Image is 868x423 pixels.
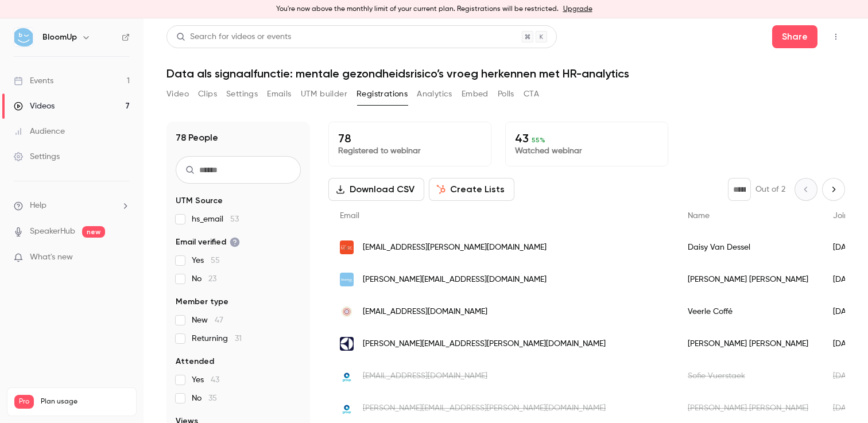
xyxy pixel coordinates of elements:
a: SpeakerHub [30,226,75,238]
span: 55 [211,257,220,265]
li: help-dropdown-opener [14,200,130,212]
p: Registered to webinar [338,145,482,157]
button: Download CSV [328,178,424,201]
span: 31 [235,335,242,343]
h1: Data als signaalfunctie: mentale gezondheidsrisico’s vroeg herkennen met HR-analytics [166,67,845,80]
p: Out of 2 [755,184,785,195]
button: Clips [198,85,217,103]
p: Watched webinar [515,145,658,157]
div: Videos [14,100,55,112]
button: Polls [498,85,514,103]
button: Next page [822,178,845,201]
button: Share [772,25,817,48]
span: Attended [176,356,214,367]
span: 47 [215,316,223,324]
button: Registrations [356,85,408,103]
img: thecircleofwellbeing.be [340,305,354,319]
div: [PERSON_NAME] [PERSON_NAME] [676,328,821,360]
span: 55 % [532,136,545,144]
div: Settings [14,151,60,162]
button: Analytics [417,85,452,103]
div: Veerle Coffé [676,296,821,328]
span: [PERSON_NAME][EMAIL_ADDRESS][PERSON_NAME][DOMAIN_NAME] [363,338,606,350]
button: CTA [524,85,539,103]
span: Yes [192,374,219,386]
span: [EMAIL_ADDRESS][PERSON_NAME][DOMAIN_NAME] [363,242,547,254]
a: Upgrade [563,5,592,14]
iframe: Noticeable Trigger [116,253,130,263]
span: 23 [208,275,216,283]
button: Embed [462,85,489,103]
span: Plan usage [41,397,129,406]
div: Search for videos or events [176,31,291,43]
span: Email [340,212,359,220]
button: Create Lists [429,178,514,201]
img: BloomUp [14,28,33,46]
span: hs_email [192,214,239,225]
h6: BloomUp [42,32,77,43]
span: Pro [14,395,34,409]
span: 35 [208,394,217,402]
button: Emails [267,85,291,103]
span: Member type [176,296,228,308]
span: [PERSON_NAME][EMAIL_ADDRESS][PERSON_NAME][DOMAIN_NAME] [363,402,606,414]
button: Settings [226,85,258,103]
div: [PERSON_NAME] [PERSON_NAME] [676,263,821,296]
span: UTM Source [176,195,223,207]
button: UTM builder [301,85,347,103]
span: Yes [192,255,220,266]
span: No [192,393,217,404]
div: Daisy Van Dessel [676,231,821,263]
span: 53 [230,215,239,223]
span: No [192,273,216,285]
span: Returning [192,333,242,344]
div: Sofie Vuerstaek [676,360,821,392]
span: Email verified [176,236,240,248]
span: Name [688,212,710,220]
span: [PERSON_NAME][EMAIL_ADDRESS][DOMAIN_NAME] [363,274,547,286]
h1: 78 People [176,131,218,145]
span: What's new [30,251,73,263]
div: Audience [14,126,65,137]
div: Events [14,75,53,87]
button: Video [166,85,189,103]
button: Top Bar Actions [827,28,845,46]
img: thomasmore.be [340,240,354,254]
span: new [82,226,105,238]
p: 43 [515,131,658,145]
p: 78 [338,131,482,145]
span: New [192,315,223,326]
img: pulso-group.com [340,369,354,383]
img: pulso-group.com [340,401,354,415]
span: Help [30,200,46,212]
span: [EMAIL_ADDRESS][DOMAIN_NAME] [363,370,487,382]
span: [EMAIL_ADDRESS][DOMAIN_NAME] [363,306,487,318]
img: electrolux.com [340,337,354,351]
img: bloomup.org [340,273,354,286]
span: 43 [211,376,219,384]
